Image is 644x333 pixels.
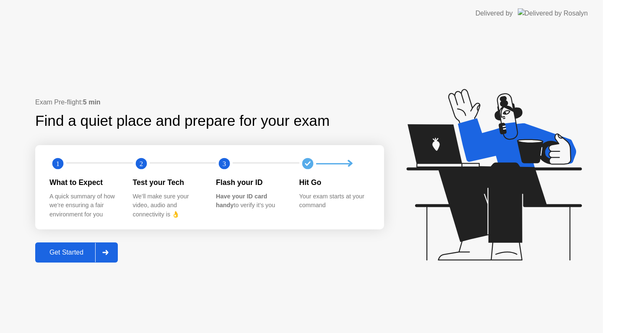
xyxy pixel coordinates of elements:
[83,99,101,106] b: 5 min
[139,160,143,168] text: 2
[35,97,384,107] div: Exam Pre-flight:
[223,160,226,168] text: 3
[133,192,203,219] div: We’ll make sure your video, audio and connectivity is 👌
[518,8,588,18] img: Delivered by Rosalyn
[38,249,95,256] div: Get Started
[35,110,331,132] div: Find a quiet place and prepare for your exam
[216,177,286,188] div: Flash your ID
[216,192,286,210] div: to verify it’s you
[299,192,369,210] div: Your exam starts at your command
[56,160,60,168] text: 1
[49,177,119,188] div: What to Expect
[299,177,369,188] div: Hit Go
[49,192,119,219] div: A quick summary of how we’re ensuring a fair environment for you
[35,242,118,263] button: Get Started
[216,193,267,209] b: Have your ID card handy
[133,177,203,188] div: Test your Tech
[475,8,513,18] div: Delivered by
